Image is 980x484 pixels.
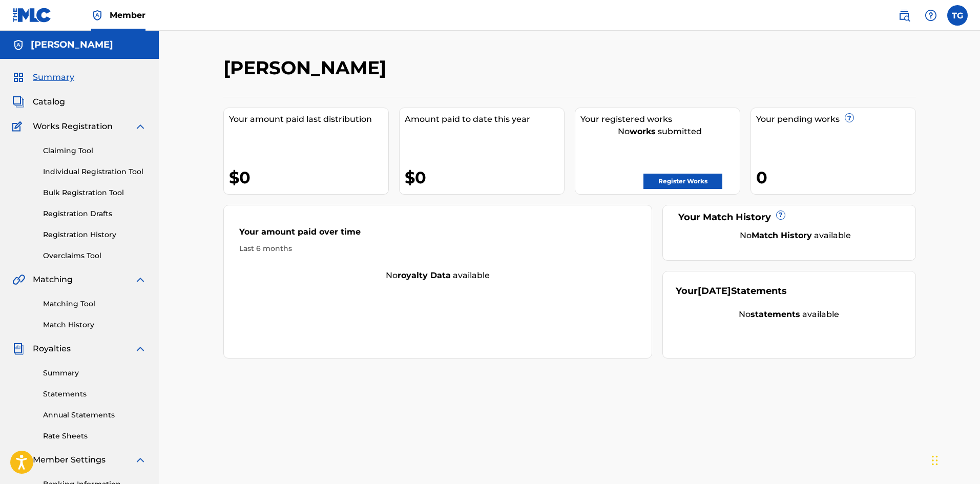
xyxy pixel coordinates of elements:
[134,120,147,133] img: expand
[43,299,147,309] a: Matching Tool
[134,273,147,286] img: expand
[398,270,451,280] strong: royalty data
[43,389,147,399] a: Statements
[43,410,147,420] a: Annual Statements
[12,39,25,51] img: Accounts
[43,229,147,240] a: Registration History
[752,230,812,240] strong: Match History
[33,273,73,286] span: Matching
[12,96,65,108] a: CatalogCatalog
[31,39,113,51] h5: Tyshawn Grauvogl
[33,96,65,108] span: Catalog
[43,250,147,261] a: Overclaims Tool
[43,166,147,177] a: Individual Registration Tool
[12,120,26,133] img: Works Registration
[224,269,652,282] div: No available
[947,5,968,26] div: User Menu
[898,9,910,22] img: search
[643,174,722,189] a: Register Works
[43,431,147,441] a: Rate Sheets
[43,187,147,198] a: Bulk Registration Tool
[33,71,74,83] span: Summary
[580,125,740,138] div: No submitted
[223,56,391,79] h2: [PERSON_NAME]
[580,113,740,125] div: Your registered works
[229,166,388,189] div: $0
[12,8,52,23] img: MLC Logo
[925,9,937,22] img: help
[134,343,147,355] img: expand
[756,113,915,125] div: Your pending works
[12,454,25,466] img: Member Settings
[676,308,903,321] div: No available
[33,343,71,355] span: Royalties
[932,445,938,476] div: Drag
[777,211,785,219] span: ?
[110,9,145,21] span: Member
[12,273,25,286] img: Matching
[689,229,903,242] div: No available
[756,166,915,189] div: 0
[43,368,147,378] a: Summary
[405,166,564,189] div: $0
[12,96,25,108] img: Catalog
[43,208,147,219] a: Registration Drafts
[91,9,103,22] img: Top Rightsholder
[134,454,147,466] img: expand
[676,211,903,224] div: Your Match History
[630,127,656,136] strong: works
[951,321,980,404] iframe: Resource Center
[43,320,147,330] a: Match History
[894,5,914,26] a: Public Search
[929,435,980,484] iframe: Chat Widget
[698,285,731,297] span: [DATE]
[33,120,113,133] span: Works Registration
[12,343,25,355] img: Royalties
[239,243,637,254] div: Last 6 months
[12,71,74,83] a: SummarySummary
[229,113,388,125] div: Your amount paid last distribution
[43,145,147,156] a: Claiming Tool
[405,113,564,125] div: Amount paid to date this year
[676,284,787,298] div: Your Statements
[750,309,800,319] strong: statements
[239,226,637,243] div: Your amount paid over time
[33,454,106,466] span: Member Settings
[921,5,941,26] div: Help
[845,114,853,122] span: ?
[12,71,25,83] img: Summary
